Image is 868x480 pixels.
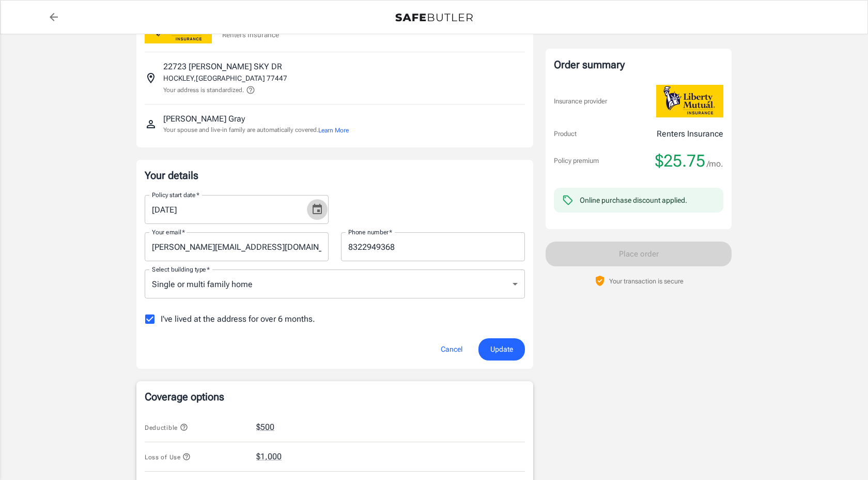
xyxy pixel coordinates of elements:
svg: Insured address [145,72,157,84]
label: Select building type [152,265,210,274]
button: Update [478,338,525,361]
p: [PERSON_NAME] Gray [163,113,245,125]
p: Your address is standardized. [163,85,244,95]
input: MM/DD/YYYY [145,195,303,224]
span: I've lived at the address for over 6 months. [161,313,315,325]
p: Policy premium [554,156,599,166]
a: back to quotes [43,7,64,27]
p: Your spouse and live-in family are automatically covered. [163,125,349,135]
p: Your transaction is secure [609,276,684,286]
div: Online purchase discount applied. [580,195,687,205]
img: Liberty Mutual [656,85,723,117]
button: Cancel [429,338,474,361]
p: 22723 [PERSON_NAME] SKY DR [163,61,282,73]
span: Loss of Use [145,454,191,461]
p: Your details [145,168,525,183]
p: Coverage options [145,389,525,404]
button: Deductible [145,421,188,433]
label: Phone number [348,228,392,236]
span: Update [490,343,513,356]
label: Policy start date [152,190,199,199]
svg: Insured person [145,118,157,130]
span: $25.75 [655,151,705,171]
p: HOCKLEY , [GEOGRAPHIC_DATA] 77447 [163,73,287,83]
p: Product [554,129,577,139]
label: Your email [152,228,185,236]
button: $500 [256,421,274,433]
button: Loss of Use [145,451,191,463]
input: Enter number [341,232,525,261]
p: Renters Insurance [657,128,723,140]
button: Learn More [318,126,349,135]
button: Choose date, selected date is Sep 19, 2025 [307,199,328,220]
span: /mo. [707,157,723,171]
p: Renters Insurance [222,29,287,40]
input: Enter email [145,232,329,261]
img: Back to quotes [395,13,473,22]
div: Single or multi family home [145,269,525,298]
p: Insurance provider [554,96,607,107]
span: Deductible [145,424,188,431]
div: Order summary [554,57,723,72]
button: $1,000 [256,451,282,463]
